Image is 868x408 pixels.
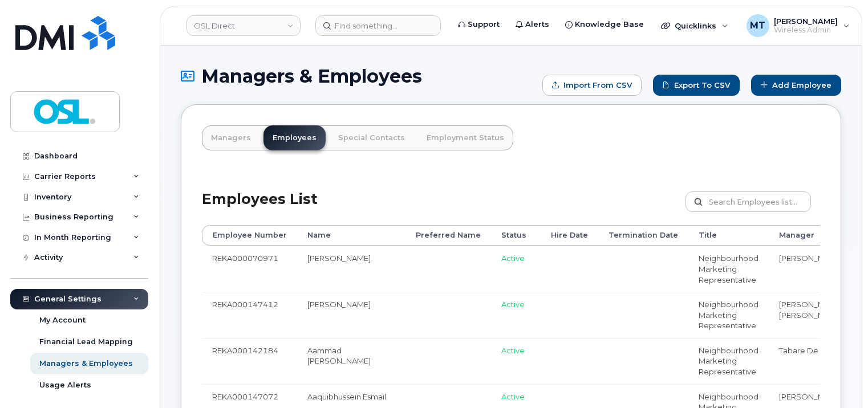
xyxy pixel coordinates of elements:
[491,225,541,246] th: Status
[688,225,769,246] th: Title
[501,346,525,355] span: Active
[202,292,297,338] td: REKA000147412
[779,299,867,310] li: [PERSON_NAME]
[541,225,598,246] th: Hire Date
[779,253,867,264] li: [PERSON_NAME]
[501,392,525,401] span: Active
[653,75,740,96] a: Export to CSV
[202,338,297,384] td: REKA000142184
[329,125,414,150] a: Special Contacts
[202,125,260,150] a: Managers
[181,66,537,86] h1: Managers & Employees
[779,391,867,402] li: [PERSON_NAME]
[202,225,297,246] th: Employee Number
[598,225,688,246] th: Termination Date
[417,125,513,150] a: Employment Status
[501,300,525,309] span: Active
[297,225,405,246] th: Name
[688,246,769,292] td: Neighbourhood Marketing Representative
[542,75,642,96] form: Import from CSV
[405,225,491,246] th: Preferred Name
[688,338,769,384] td: Neighbourhood Marketing Representative
[779,345,867,356] li: Tabare De Los Santos
[688,292,769,338] td: Neighbourhood Marketing Representative
[297,292,405,338] td: [PERSON_NAME]
[202,191,318,225] h2: Employees List
[202,246,297,292] td: REKA000070971
[751,75,841,96] a: Add Employee
[501,254,525,263] span: Active
[779,310,867,321] li: [PERSON_NAME]
[297,246,405,292] td: [PERSON_NAME]
[297,338,405,384] td: Aammad [PERSON_NAME]
[263,125,326,150] a: Employees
